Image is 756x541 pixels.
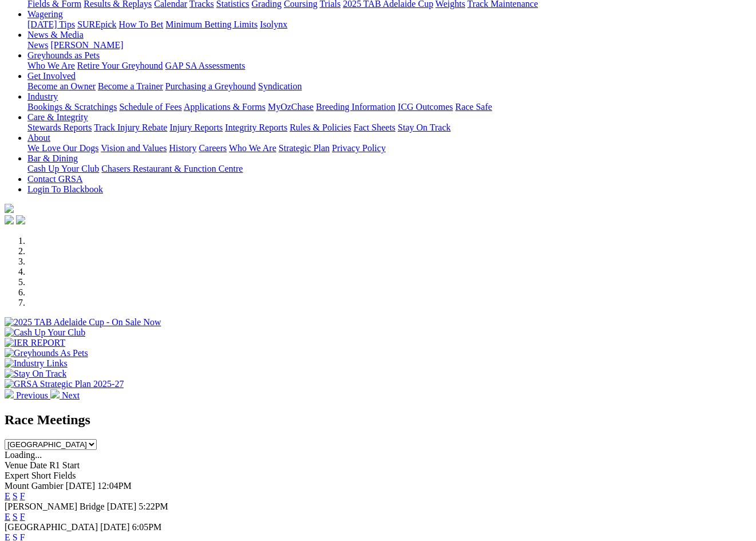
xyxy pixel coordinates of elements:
a: How To Bet [119,19,164,29]
span: Expert [5,471,29,480]
a: Fact Sheets [354,123,395,132]
a: Applications & Forms [184,102,266,112]
img: Greyhounds As Pets [5,348,88,358]
a: About [27,133,50,143]
span: Fields [53,471,76,480]
div: News & Media [27,40,751,50]
a: Stay On Track [398,123,450,132]
span: Venue [5,460,27,470]
span: [DATE] [100,522,130,532]
div: Care & Integrity [27,123,751,133]
a: [DATE] Tips [27,19,75,29]
span: R1 Start [49,460,80,470]
a: Cash Up Your Club [27,164,99,173]
h2: Race Meetings [5,412,751,428]
a: MyOzChase [268,102,314,112]
a: Race Safe [455,102,492,112]
a: Purchasing a Greyhound [165,81,256,91]
span: [DATE] [66,481,96,491]
a: Minimum Betting Limits [165,19,258,29]
span: [PERSON_NAME] Bridge [5,501,105,511]
a: We Love Our Dogs [27,143,98,153]
a: Track Injury Rebate [94,123,167,132]
a: Bar & Dining [27,153,78,163]
span: Date [30,460,47,470]
a: Care & Integrity [27,112,88,122]
a: Next [50,390,80,400]
span: [DATE] [107,501,137,511]
span: Previous [16,390,48,400]
a: GAP SA Assessments [165,61,246,70]
a: Contact GRSA [27,174,82,184]
a: E [5,491,10,501]
a: Isolynx [260,19,287,29]
span: 5:22PM [138,501,168,511]
a: Privacy Policy [332,143,386,153]
a: Strategic Plan [279,143,330,153]
a: Careers [199,143,227,153]
span: 6:05PM [132,522,162,532]
div: Industry [27,102,751,112]
img: facebook.svg [5,215,14,224]
a: SUREpick [77,19,116,29]
a: F [20,491,25,501]
a: F [20,512,25,522]
img: chevron-right-pager-white.svg [50,389,60,398]
a: News & Media [27,30,84,40]
a: ICG Outcomes [398,102,453,112]
a: Integrity Reports [225,123,287,132]
img: twitter.svg [16,215,25,224]
a: Greyhounds as Pets [27,50,100,60]
a: [PERSON_NAME] [50,40,123,50]
img: logo-grsa-white.png [5,204,14,213]
img: IER REPORT [5,338,65,348]
span: 12:04PM [97,481,132,491]
img: Industry Links [5,358,68,369]
span: Mount Gambier [5,481,64,491]
a: Bookings & Scratchings [27,102,117,112]
a: Become an Owner [27,81,96,91]
a: Syndication [258,81,302,91]
a: E [5,512,10,522]
a: Login To Blackbook [27,184,103,194]
img: Stay On Track [5,369,66,379]
a: S [13,491,18,501]
a: Schedule of Fees [119,102,181,112]
a: History [169,143,196,153]
img: 2025 TAB Adelaide Cup - On Sale Now [5,317,161,327]
a: Stewards Reports [27,123,92,132]
a: Who We Are [27,61,75,70]
span: Short [31,471,52,480]
a: Breeding Information [316,102,395,112]
a: S [13,512,18,522]
a: Rules & Policies [290,123,351,132]
a: Injury Reports [169,123,223,132]
a: Industry [27,92,58,101]
div: Greyhounds as Pets [27,61,751,71]
div: Get Involved [27,81,751,92]
img: GRSA Strategic Plan 2025-27 [5,379,124,389]
a: Get Involved [27,71,76,81]
a: News [27,40,48,50]
a: Chasers Restaurant & Function Centre [101,164,243,173]
img: chevron-left-pager-white.svg [5,389,14,398]
a: Retire Your Greyhound [77,61,163,70]
span: Loading... [5,450,42,460]
a: Vision and Values [101,143,167,153]
div: Bar & Dining [27,164,751,174]
a: Previous [5,390,50,400]
span: [GEOGRAPHIC_DATA] [5,522,98,532]
div: About [27,143,751,153]
a: Who We Are [229,143,276,153]
a: Become a Trainer [98,81,163,91]
img: Cash Up Your Club [5,327,85,338]
a: Wagering [27,9,63,19]
div: Wagering [27,19,751,30]
span: Next [62,390,80,400]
